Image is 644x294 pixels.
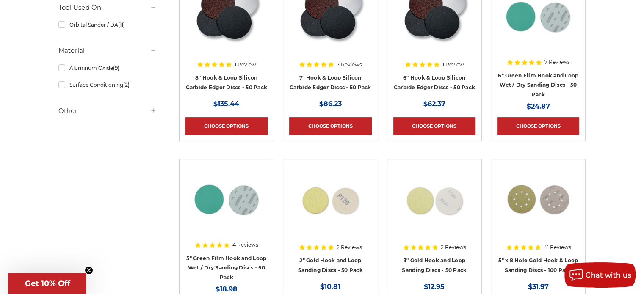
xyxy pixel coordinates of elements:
span: $12.95 [424,283,445,291]
a: 2 inch hook loop sanding discs gold [289,165,371,247]
a: 2" Gold Hook and Loop Sanding Discs - 50 Pack [298,257,363,273]
span: Chat with us [586,271,631,279]
a: 7" Hook & Loop Silicon Carbide Edger Discs - 50 Pack [290,74,371,91]
a: 6" Hook & Loop Silicon Carbide Edger Discs - 50 Pack [394,74,475,91]
span: $24.87 [527,102,550,110]
a: Choose Options [497,117,579,135]
span: (11) [118,22,124,28]
span: 7 Reviews [337,62,362,67]
a: Aluminum Oxide [58,60,157,75]
a: Orbital Sander / DA [58,17,157,32]
img: Side-by-side 5-inch green film hook and loop sanding disc p60 grit and loop back [193,165,260,233]
a: 3 inch gold hook and loop sanding discs [393,165,475,247]
span: $31.97 [528,283,549,291]
a: Choose Options [185,117,268,135]
span: $86.23 [319,100,342,108]
a: Choose Options [289,117,371,135]
span: $135.44 [213,100,239,108]
button: Chat with us [564,262,636,288]
span: $10.81 [320,283,340,291]
h5: Tool Used On [58,3,157,13]
span: (2) [123,82,129,88]
a: 3" Gold Hook and Loop Sanding Discs - 50 Pack [402,257,467,273]
span: 1 Review [442,62,464,67]
img: 2 inch hook loop sanding discs gold [296,165,364,233]
a: 5 inch 8 hole gold velcro disc stack [497,165,579,247]
a: 6" Green Film Hook and Loop Wet / Dry Sanding Discs - 50 Pack [498,72,578,98]
span: 41 Reviews [544,245,571,250]
a: Side-by-side 5-inch green film hook and loop sanding disc p60 grit and loop back [185,165,268,247]
button: Close teaser [85,266,93,275]
a: 5" Green Film Hook and Loop Wet / Dry Sanding Discs - 50 Pack [186,255,266,280]
img: 3 inch gold hook and loop sanding discs [401,165,468,233]
h5: Other [58,106,157,116]
span: $18.98 [216,285,238,293]
img: 5 inch 8 hole gold velcro disc stack [504,165,572,233]
span: 2 Reviews [337,245,362,250]
span: $62.37 [423,100,445,108]
a: Surface Conditioning [58,77,157,92]
h5: Material [58,46,157,56]
a: 8" Hook & Loop Silicon Carbide Edger Discs - 50 Pack [186,74,267,91]
div: Get 10% OffClose teaser [8,273,86,294]
span: 1 Review [235,62,256,67]
span: Get 10% Off [25,279,70,288]
a: Choose Options [393,117,475,135]
span: 2 Reviews [441,245,466,250]
a: 5" x 8 Hole Gold Hook & Loop Sanding Discs - 100 Pack [498,257,578,273]
span: (9) [113,65,119,71]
